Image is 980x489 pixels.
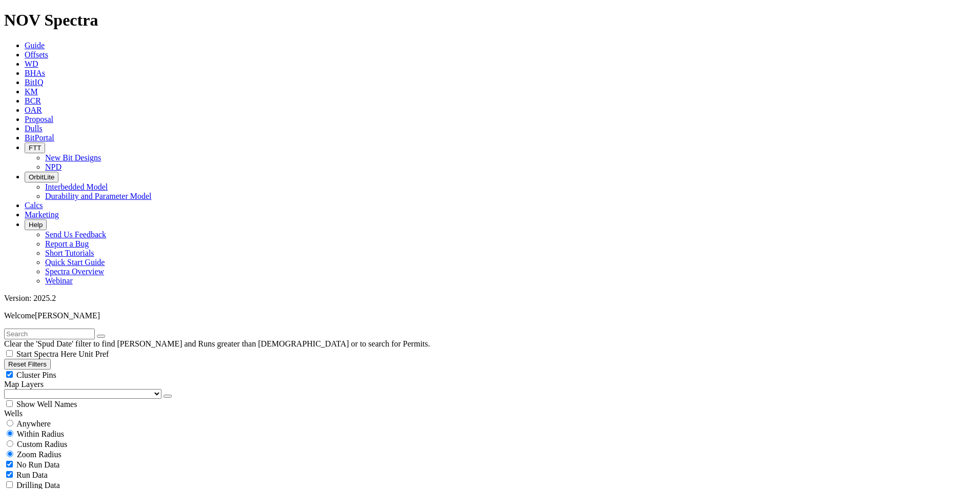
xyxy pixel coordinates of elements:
[45,258,105,267] a: Quick Start Guide
[4,311,976,320] p: Welcome
[16,400,77,409] span: Show Well Names
[25,59,38,68] a: WD
[4,409,976,418] div: Wells
[4,339,430,348] span: Clear the 'Spud Date' filter to find [PERSON_NAME] and Runs greater than [DEMOGRAPHIC_DATA] or to...
[4,380,44,389] span: Map Layers
[25,41,45,50] a: Guide
[35,311,100,320] span: [PERSON_NAME]
[25,210,59,219] a: Marketing
[16,350,76,358] span: Start Spectra Here
[45,162,62,171] a: NPD
[25,87,38,96] a: KM
[25,124,43,133] a: Dulls
[45,239,89,248] a: Report a Bug
[25,106,42,114] a: OAR
[4,359,51,370] button: Reset Filters
[4,329,95,339] input: Search
[16,419,51,428] span: Anywhere
[4,11,976,30] h1: NOV Spectra
[25,50,48,59] a: Offsets
[25,69,45,77] a: BHAs
[45,230,106,239] a: Send Us Feedback
[25,78,43,87] a: BitIQ
[17,430,64,438] span: Within Radius
[45,249,94,257] a: Short Tutorials
[29,221,43,229] span: Help
[25,142,45,153] button: FTT
[45,182,108,191] a: Interbedded Model
[29,173,54,181] span: OrbitLite
[25,172,58,182] button: OrbitLite
[17,440,67,449] span: Custom Radius
[25,96,41,105] a: BCR
[78,350,109,358] span: Unit Pref
[45,153,101,162] a: New Bit Designs
[25,219,47,230] button: Help
[25,133,54,142] a: BitPortal
[45,276,73,285] a: Webinar
[29,144,41,152] span: FTT
[45,267,104,276] a: Spectra Overview
[17,450,62,459] span: Zoom Radius
[16,471,48,479] span: Run Data
[16,460,59,469] span: No Run Data
[45,192,152,200] a: Durability and Parameter Model
[25,201,43,210] a: Calcs
[16,371,56,379] span: Cluster Pins
[6,350,13,357] input: Start Spectra Here
[4,294,976,303] div: Version: 2025.2
[25,115,53,124] a: Proposal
